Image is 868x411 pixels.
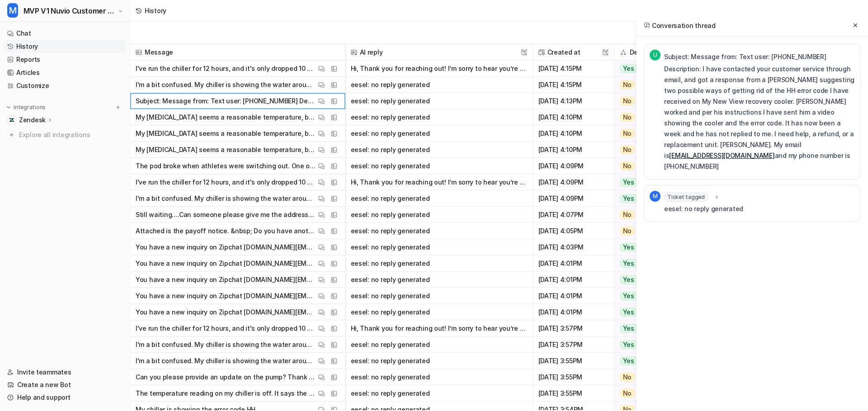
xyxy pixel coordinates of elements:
span: [DATE] 4:15PM [537,60,610,77]
p: You have a new inquiry on Zipchat [DOMAIN_NAME][EMAIL_ADDRESS][DOMAIN_NAME] talked to Zipchat and... [136,288,316,304]
p: I've run the chiller for 12 hours, and it's only dropped 10 degrees. [136,174,316,190]
p: My [MEDICAL_DATA] seems a reasonable temperature, but the thermostat says 62°F on it. My floating... [136,142,316,158]
p: Description: I have contacted your customer service through email, and got a response from a [PER... [664,64,855,172]
span: Yes [620,64,637,73]
p: Subject: Message from: Text user: [PHONE_NUMBER] Description: I have contacted your customer serv... [136,93,316,109]
button: eesel: no reply generated [351,223,527,239]
button: Hi, Thank you for reaching out! I’m sorry to hear you’re having trouble with your chiller, let’s ... [351,320,527,337]
button: Yes [614,337,670,353]
button: eesel: no reply generated [351,272,527,288]
span: [DATE] 3:55PM [537,369,610,385]
h2: Conversation thread [644,21,716,30]
span: Yes [620,275,637,284]
span: [DATE] 4:01PM [537,255,610,272]
p: You have a new inquiry on Zipchat [DOMAIN_NAME][EMAIL_ADDRESS][DOMAIN_NAME] talked to Zipchat and... [136,239,316,255]
button: No [614,142,670,158]
button: eesel: no reply generated [351,304,527,320]
span: No [620,162,635,171]
button: Yes [614,272,670,288]
span: No [620,97,635,106]
span: M [7,3,18,18]
p: eesel: no reply generated [664,203,743,214]
p: I've run the chiller for 12 hours, and it's only dropped 10 degrees [136,60,316,77]
a: Invite teammates [4,366,126,379]
span: [DATE] 4:10PM [537,109,610,125]
button: eesel: no reply generated [351,93,527,109]
button: eesel: no reply generated [351,288,527,304]
span: [DATE] 4:05PM [537,223,610,239]
button: Yes [614,174,670,190]
button: eesel: no reply generated [351,125,527,142]
p: Can you please provide an update on the pump? Thank you, [PERSON_NAME] 630.724.7711 [EMAIL_ADDRES... [136,369,316,385]
span: No [620,226,635,236]
p: I'm a bit confused. My chiller is showing the water around 70, but the water feels ready for cold... [136,337,316,353]
button: eesel: no reply generated [351,239,527,255]
span: [DATE] 4:09PM [537,174,610,190]
a: Customize [4,79,126,92]
p: You have a new inquiry on Zipchat [DOMAIN_NAME][EMAIL_ADDRESS][DOMAIN_NAME] talked to Zipchat and... [136,272,316,288]
span: [DATE] 3:57PM [537,320,610,337]
button: eesel: no reply generated [351,385,527,402]
p: Subject: Message from: Text user: [PHONE_NUMBER] [664,51,855,62]
p: I'm a bit confused. My chiller is showing the water around 70, but the water feels ready for cold... [136,77,316,93]
button: Yes [614,320,670,337]
a: Reports [4,53,126,66]
span: [DATE] 4:01PM [537,288,610,304]
a: Create a new Bot [4,379,126,391]
p: Still waiting….Can someone please give me the address to mail everything back? Can the shipping b... [136,207,316,223]
span: No [620,113,635,122]
button: eesel: no reply generated [351,255,527,272]
span: Ticket tagged [664,193,708,202]
button: No [614,385,670,402]
span: [DATE] 4:10PM [537,142,610,158]
span: [DATE] 4:15PM [537,77,610,93]
button: eesel: no reply generated [351,337,527,353]
button: eesel: no reply generated [351,109,527,125]
button: Hi, Thank you for reaching out! I’m sorry to hear you’re having trouble with your chiller, let’s ... [351,174,527,190]
p: The temperature reading on my chiller is off. It says the water is 85, but in reality, it's actua... [136,385,316,402]
span: [DATE] 4:09PM [537,190,610,207]
button: No [614,207,670,223]
p: I'm a bit confused. My chiller is showing the water around 70, but the water feels ready for cold... [136,190,316,207]
p: The pod broke when athletes were switching out. One of the plastic tubes cracked and it went from... [136,158,316,174]
span: [DATE] 4:10PM [537,125,610,142]
button: No [614,223,670,239]
p: Attached is the payoff notice. &nbsp; Do you have another way besides me sending you my account i... [136,223,316,239]
button: Yes [614,255,670,272]
span: [DATE] 4:03PM [537,239,610,255]
span: Yes [620,243,637,252]
button: Yes [614,60,670,77]
button: eesel: no reply generated [351,207,527,223]
p: My [MEDICAL_DATA] seems a reasonable temperature, but the thermostat on my chiller says 62°F on i... [136,109,316,125]
span: Message [134,44,341,60]
span: No [620,80,635,89]
p: I'm a bit confused. My chiller is showing the water around 70, but the water feels ready for cold... [136,353,316,369]
span: AI reply [349,44,529,60]
a: Explore all integrations [4,129,126,141]
p: My [MEDICAL_DATA] seems a reasonable temperature, but the thermostat on my cehiller says 62°F on ... [136,125,316,142]
img: Zendesk [9,117,14,123]
img: menu_add.svg [115,104,121,111]
span: [DATE] 3:57PM [537,337,610,353]
button: No [614,109,670,125]
span: [DATE] 4:01PM [537,272,610,288]
div: History [145,6,166,15]
span: Yes [620,308,637,317]
button: Integrations [4,103,48,112]
h2: Deflection [630,44,662,60]
span: MVP V1 Nuvio Customer Service Bot [24,5,116,17]
button: Yes [614,353,670,369]
button: eesel: no reply generated [351,369,527,385]
span: [DATE] 3:55PM [537,353,610,369]
a: Help and support [4,391,126,404]
button: No [614,93,670,109]
span: No [620,129,635,138]
button: eesel: no reply generated [351,190,527,207]
span: Created at [537,44,610,60]
span: M [650,191,660,202]
span: Yes [620,194,637,203]
span: Yes [620,340,637,349]
a: Chat [4,27,126,40]
button: No [614,158,670,174]
span: [DATE] 4:07PM [537,207,610,223]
